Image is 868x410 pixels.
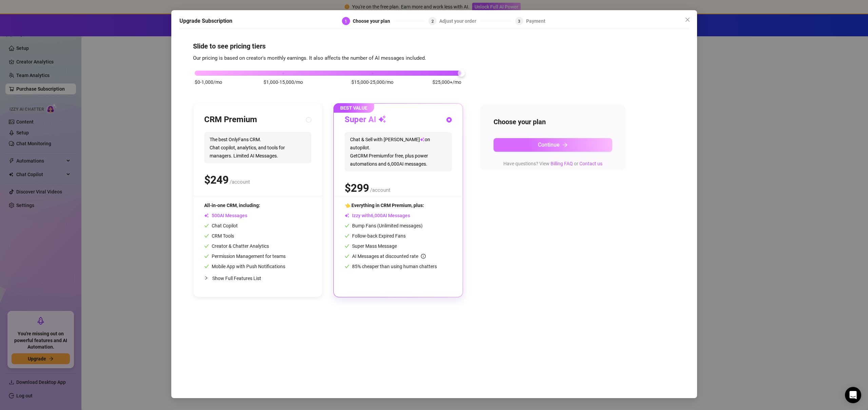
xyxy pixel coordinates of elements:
[195,78,222,86] span: $0-1,000/mo
[264,78,303,86] span: $1,000-15,000/mo
[345,244,349,248] span: check
[333,103,374,113] span: BEST VALUE
[204,254,286,259] span: Permission Management for teams
[685,17,690,22] span: close
[562,142,568,148] span: arrow-right
[345,213,410,218] span: Izzy with AI Messages
[204,132,311,163] span: The best OnlyFans CRM. Chat copilot, analytics, and tools for managers. Limited AI Messages.
[845,387,861,403] div: Open Intercom Messenger
[179,17,232,25] h5: Upgrade Subscription
[439,17,480,25] div: Adjust your order
[431,19,434,24] span: 2
[351,78,393,86] span: $15,000-25,000/mo
[345,233,406,239] span: Follow-back Expired Fans
[345,223,349,228] span: check
[230,179,250,185] span: /account
[204,276,208,280] span: collapsed
[352,254,426,259] span: AI Messages at discounted rate
[204,243,269,249] span: Creator & Chatter Analytics
[345,19,347,24] span: 1
[345,264,349,269] span: check
[494,117,612,127] h4: Choose your plan
[204,233,234,239] span: CRM Tools
[204,254,209,259] span: check
[345,132,452,171] span: Chat & Sell with [PERSON_NAME] on autopilot. Get CRM Premium for free, plus power automations and...
[345,114,386,125] h3: Super AI
[204,114,257,125] h3: CRM Premium
[204,223,209,228] span: check
[345,264,437,269] span: 85% cheaper than using human chatters
[204,213,247,218] span: AI Messages
[204,264,209,269] span: check
[204,234,209,238] span: check
[682,17,693,22] span: Close
[421,254,426,259] span: info-circle
[345,203,424,208] span: 👈 Everything in CRM Premium, plus:
[682,14,693,25] button: Close
[204,244,209,248] span: check
[526,17,545,25] div: Payment
[204,264,285,269] span: Mobile App with Push Notifications
[212,276,261,281] span: Show Full Features List
[193,55,426,61] span: Our pricing is based on creator's monthly earnings. It also affects the number of AI messages inc...
[204,203,260,208] span: All-in-one CRM, including:
[370,187,390,193] span: /account
[538,142,560,148] span: Continue
[345,254,349,259] span: check
[432,78,461,86] span: $25,000+/mo
[204,173,229,186] span: $
[353,17,394,25] div: Choose your plan
[345,223,423,228] span: Bump Fans (Unlimited messages)
[503,161,602,166] span: Have questions? View or
[494,138,612,152] button: Continuearrow-right
[579,161,602,166] a: Contact us
[345,243,397,249] span: Super Mass Message
[518,19,520,24] span: 3
[204,270,311,286] div: Show Full Features List
[345,182,369,194] span: $
[551,161,573,166] a: Billing FAQ
[204,223,238,228] span: Chat Copilot
[193,41,675,51] h4: Slide to see pricing tiers
[345,234,349,238] span: check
